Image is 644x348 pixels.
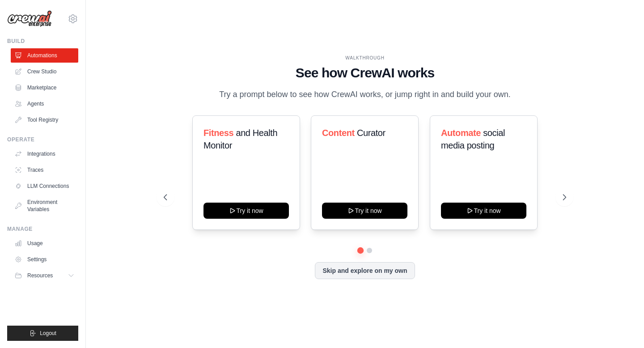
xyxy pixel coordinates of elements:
a: Traces [11,163,78,177]
button: Resources [11,268,78,283]
span: Automate [441,128,481,138]
h1: See how CrewAI works [164,65,566,81]
button: Skip and explore on my own [315,262,415,279]
span: Fitness [203,128,233,138]
span: Content [322,128,355,138]
button: Try it now [203,203,289,219]
div: Build [7,38,78,45]
button: Try it now [441,203,526,219]
span: Resources [27,272,53,279]
span: and Health Monitor [203,128,277,150]
a: Automations [11,48,78,63]
span: Logout [40,330,56,337]
span: social media posting [441,128,505,150]
div: Manage [7,225,78,233]
a: Tool Registry [11,113,78,127]
a: Marketplace [11,81,78,95]
a: Settings [11,252,78,267]
div: Operate [7,136,78,143]
button: Logout [7,326,78,341]
a: Usage [11,236,78,250]
a: LLM Connections [11,179,78,193]
a: Environment Variables [11,195,78,216]
img: Logo [7,10,52,27]
a: Crew Studio [11,64,78,79]
span: Curator [357,128,386,138]
button: Try it now [322,203,407,219]
div: WALKTHROUGH [164,55,566,61]
p: Try a prompt below to see how CrewAI works, or jump right in and build your own. [215,88,515,101]
a: Agents [11,97,78,111]
a: Integrations [11,147,78,161]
